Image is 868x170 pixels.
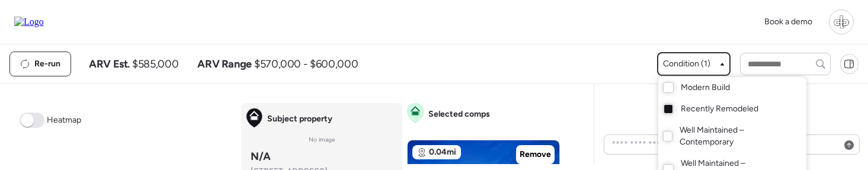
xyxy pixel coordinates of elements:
img: Logo [14,17,44,27]
span: Remove [520,149,551,161]
span: Modern Build [681,82,730,94]
span: No image [309,135,335,145]
span: Book a demo [764,17,812,27]
span: Well Maintained – Contemporary [680,124,783,148]
span: Recently Remodeled [681,103,758,115]
span: 0.04mi [429,146,456,158]
h3: N/A [251,149,271,163]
